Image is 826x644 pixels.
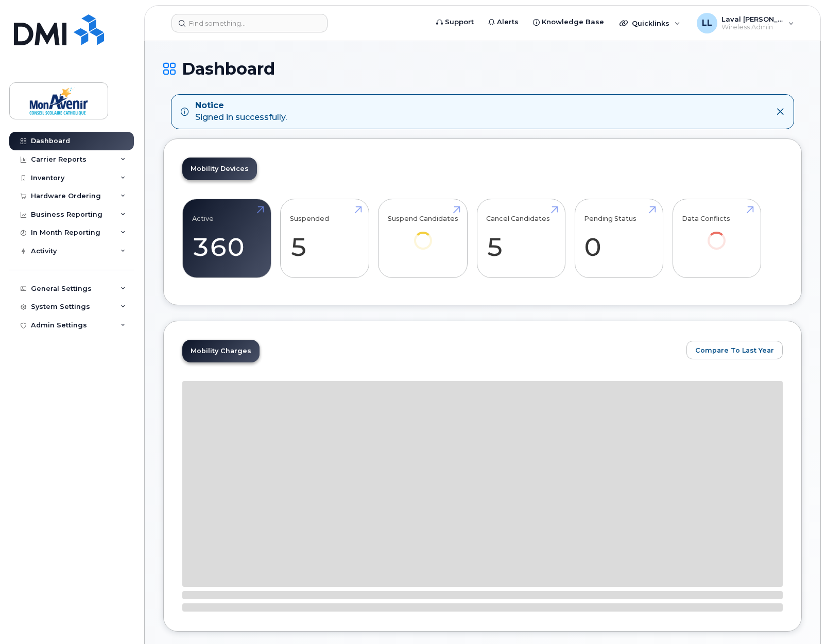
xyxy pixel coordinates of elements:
a: Mobility Charges [182,340,260,362]
a: Pending Status 0 [584,204,653,272]
a: Suspend Candidates [388,204,458,264]
span: Compare To Last Year [695,345,774,355]
strong: Notice [195,100,287,112]
h1: Dashboard [163,60,802,78]
a: Suspended 5 [290,204,359,272]
div: Signed in successfully. [195,100,287,124]
a: Cancel Candidates 5 [486,204,556,272]
a: Data Conflicts [682,204,751,264]
button: Compare To Last Year [686,341,783,359]
a: Active 360 [192,204,262,272]
a: Mobility Devices [182,158,257,180]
